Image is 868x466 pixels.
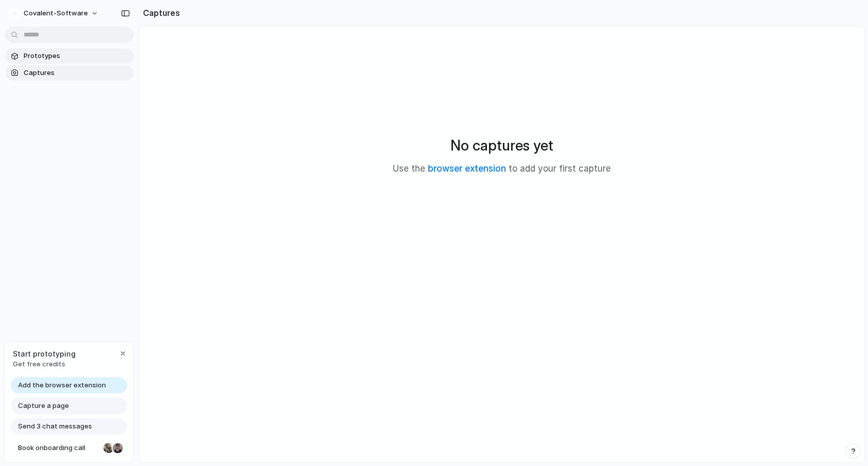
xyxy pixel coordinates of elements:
div: Christian Iacullo [112,442,124,454]
a: browser extension [428,163,506,174]
p: Use the to add your first capture [393,162,611,176]
a: Prototypes [5,48,134,64]
span: Send 3 chat messages [18,421,92,432]
button: covalent-software [5,5,104,22]
span: Add the browser extension [18,380,106,390]
span: covalent-software [24,8,88,18]
span: Get free credits [13,359,76,369]
span: Book onboarding call [18,443,99,453]
a: Captures [5,65,134,81]
a: Book onboarding call [11,440,127,456]
h2: Captures [139,7,180,19]
div: Nicole Kubica [102,442,115,454]
h2: No captures yet [450,135,553,156]
span: Captures [24,68,130,78]
span: Capture a page [18,401,69,411]
span: Start prototyping [13,348,76,359]
span: Prototypes [24,51,130,61]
